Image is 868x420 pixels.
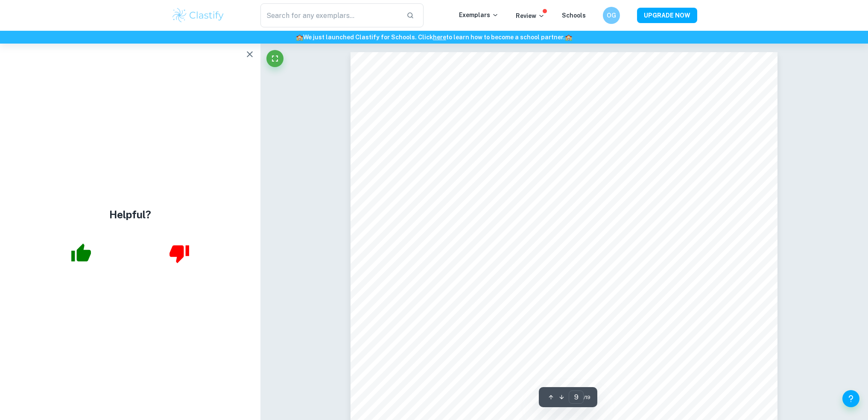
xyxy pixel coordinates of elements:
a: Schools [562,12,586,19]
p: Exemplars [459,10,499,20]
span: / 19 [584,394,590,401]
h6: We just launched Clastify for Schools. Click to learn how to become a school partner. [2,32,866,42]
a: here [433,34,446,41]
img: Clastify logo [171,7,225,24]
button: Help and Feedback [842,390,859,407]
p: Review [516,11,545,21]
span: 🏫 [565,34,572,41]
h4: Helpful? [109,207,151,222]
button: Fullscreen [266,50,283,67]
span: 🏫 [296,34,303,41]
input: Search for any exemplars... [260,3,400,27]
button: UPGRADE NOW [637,8,697,23]
h6: OG [606,11,616,20]
button: OG [603,7,620,24]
